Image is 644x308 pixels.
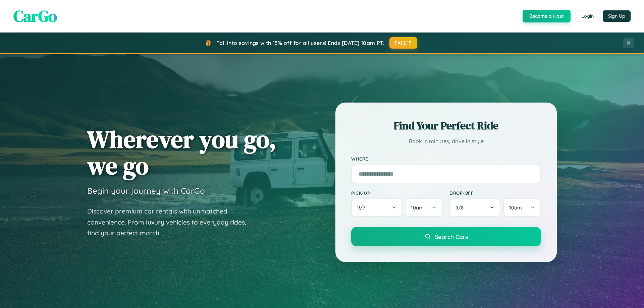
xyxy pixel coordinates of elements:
[389,37,418,49] button: FALL15
[87,126,276,179] h1: Wherever you go, we go
[87,186,205,196] h3: Begin your journey with CarGo
[603,10,631,22] button: Sign Up
[449,190,541,196] label: Drop-off
[357,204,369,211] span: 9 / 7
[216,40,384,46] span: Fall into savings with 15% off for all users! Ends [DATE] 10am PT.
[523,10,571,22] button: Become a Host
[411,204,424,211] span: 10am
[351,156,541,162] label: Where
[351,190,443,196] label: Pick-up
[576,10,599,22] button: Login
[449,198,500,217] button: 9/8
[509,204,522,211] span: 10am
[351,136,541,146] p: Book in minutes, drive in style
[503,198,541,217] button: 10am
[455,204,467,211] span: 9 / 8
[351,118,541,133] h2: Find Your Perfect Ride
[351,227,541,246] button: Search Cars
[405,198,443,217] button: 10am
[351,198,402,217] button: 9/7
[435,233,468,240] span: Search Cars
[13,5,57,27] span: CarGo
[87,206,255,239] p: Discover premium car rentals with unmatched convenience. From luxury vehicles to everyday rides, ...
